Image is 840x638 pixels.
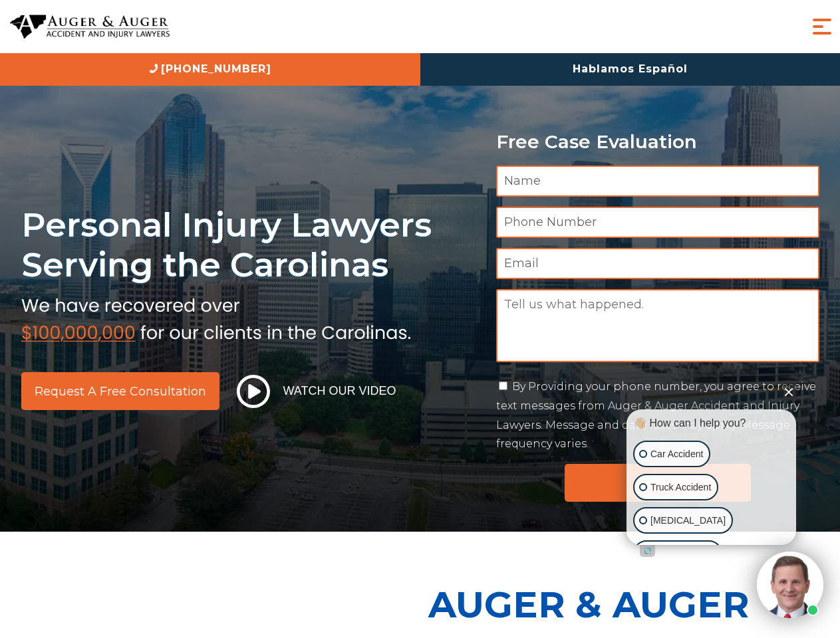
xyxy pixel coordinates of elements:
[496,207,819,238] input: Phone Number
[21,292,411,342] img: sub text
[496,165,819,197] input: Name
[233,374,400,409] button: Watch Our Video
[10,15,170,39] img: Auger & Auger Accident and Injury Lawyers Logo
[650,512,726,529] p: [MEDICAL_DATA]
[779,382,798,401] button: Close Intaker Chat Widget
[21,205,480,285] h1: Personal Injury Lawyers Serving the Carolinas
[35,385,206,397] span: Request a Free Consultation
[809,13,835,40] button: Menu
[496,132,819,152] p: Free Case Evaluation
[21,372,219,410] a: Request a Free Consultation
[650,446,703,463] p: Car Accident
[428,572,833,637] p: Auger & Auger
[496,380,816,450] label: By Providing your phone number, you agree to receive text messages from Auger & Auger Accident an...
[757,552,823,618] img: Intaker widget Avatar
[565,464,751,502] input: Submit
[630,416,793,431] div: 👋🏼 How can I help you?
[496,248,819,279] input: Email
[640,545,655,557] a: Open intaker chat
[650,479,711,496] p: Truck Accident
